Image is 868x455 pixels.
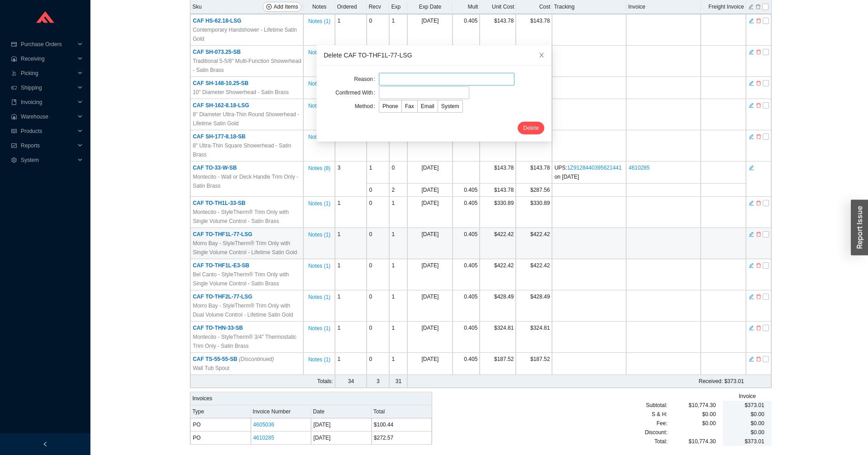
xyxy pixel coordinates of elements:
[308,16,331,23] button: Notes (1)
[646,401,667,410] span: Subtotal:
[756,18,761,24] span: delete
[407,161,453,184] td: [DATE]
[628,165,650,171] a: 4610285
[730,401,764,410] div: $373.01
[516,228,552,259] td: $422.42
[354,73,379,85] label: Reason
[367,353,389,375] td: 0
[730,410,764,419] div: $0.00
[193,332,301,351] span: Montecito - StyleTherm® 3/4" Thermostatic Trim Only - Satin Brass
[311,405,371,418] th: Date
[311,418,371,431] td: [DATE]
[538,52,545,58] span: close
[407,130,453,161] td: [DATE]
[367,14,389,46] td: 0
[193,356,274,362] span: CAF TS-55-55-SB
[453,259,480,290] td: 0.405
[756,102,761,109] span: delete
[645,428,667,437] span: Discount:
[698,378,722,384] span: Received:
[749,165,754,171] span: edit
[755,355,762,361] button: delete
[667,410,716,419] div: $0.00
[389,290,407,322] td: 1
[480,228,516,259] td: $422.42
[755,230,762,237] button: delete
[308,132,331,138] button: Notes (1)
[441,103,459,109] span: System
[756,231,761,237] span: delete
[11,100,17,105] span: book
[367,197,389,228] td: 0
[193,141,301,159] span: 8" Ultra-Thin Square Showerhead - Satin Brass
[749,18,754,24] span: edit
[11,42,17,47] span: credit-card
[11,128,17,134] span: read
[308,164,330,173] span: Notes ( 8 )
[748,230,755,237] button: edit
[42,441,48,447] span: left
[190,431,250,445] td: PO
[382,103,398,109] span: Phone
[308,79,331,85] button: Notes (1)
[755,293,762,299] button: delete
[480,353,516,375] td: $187.52
[453,322,480,353] td: 0.405
[389,197,407,228] td: 1
[480,130,516,161] td: $290.79
[367,375,389,388] td: 3
[372,405,432,418] th: Total
[421,103,434,109] span: Email
[748,133,755,139] button: edit
[748,101,755,108] button: edit
[193,110,301,128] span: 8" Diameter Ultra-Thin Round Showerhead - Lifetime Satin Gold
[748,17,755,23] button: edit
[389,375,407,388] td: 31
[251,405,311,418] th: Invoice Number
[516,130,552,161] td: $290.79
[407,322,453,353] td: [DATE]
[516,14,552,46] td: $143.78
[317,378,333,384] span: Totals:
[253,422,274,428] a: 4605036
[193,262,249,269] span: CAF TO-THF1L-E3-SB
[308,355,331,361] button: Notes (1)
[193,102,249,109] span: CAF SH-162-8.18-LSG
[755,133,762,139] button: delete
[369,165,372,171] span: 1
[756,325,761,331] span: delete
[480,14,516,46] td: $143.78
[389,353,407,375] td: 1
[389,130,407,161] td: 1
[655,437,668,446] span: Total:
[239,356,274,362] i: (Discontinued)
[193,88,288,97] span: 10" Diameter Showerhead - Satin Brass
[756,49,761,55] span: delete
[453,353,480,375] td: 0.405
[667,401,716,410] div: $10,774.30
[453,228,480,259] td: 0.405
[389,259,407,290] td: 1
[389,228,407,259] td: 1
[308,355,330,364] span: Notes ( 1 )
[193,80,248,86] span: CAF SH-148-10.25-SB
[21,95,75,109] span: Invoicing
[308,17,330,26] span: Notes ( 1 )
[253,435,274,441] a: 4610285
[532,45,552,65] button: Close
[193,57,301,75] span: Traditional 5-5/8" Multi-Function Showerhead - Satin Brass
[335,375,367,388] td: 34
[308,101,330,110] span: Notes ( 1 )
[730,437,764,446] div: $373.01
[748,261,755,268] button: edit
[739,392,756,401] span: Invoice
[355,100,379,113] label: Method
[190,392,432,405] div: Invoices
[702,419,716,428] span: $0.00
[516,290,552,322] td: $428.49
[193,200,245,206] span: CAF TO-TH1L-33-SB
[523,123,539,133] span: Delete
[518,122,544,134] button: Delete
[308,133,330,142] span: Notes ( 1 )
[480,161,516,184] td: $143.78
